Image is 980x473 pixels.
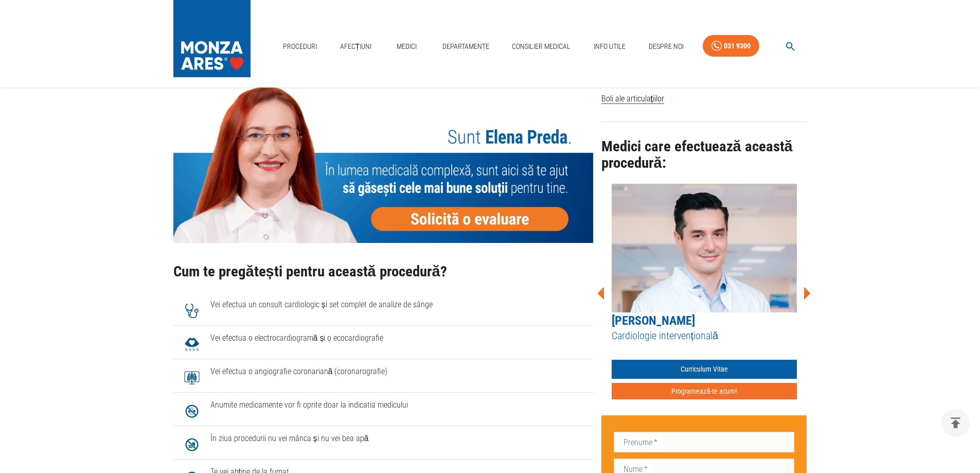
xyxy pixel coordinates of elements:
img: Vei efectua o angiografie coronariană (coronarografie) [182,367,202,388]
span: Anumite medicamente vor fi oprite doar la indicatia medicului [210,399,585,411]
img: null [173,75,593,243]
img: În ziua procedurii nu vei mânca și nu vei bea apă [182,434,202,455]
div: 031 9300 [724,40,751,52]
a: 031 9300 [703,35,759,57]
img: Vei efectua un consult cardiologic și set complet de analize de sânge [182,301,202,321]
a: [PERSON_NAME] [612,313,695,328]
img: Anumite medicamente vor fi oprite doar la indicatia medicului [182,401,202,422]
button: Programează-te acum! [612,383,797,400]
a: Consilier Medical [508,36,575,57]
a: Departamente [438,36,493,57]
h2: Cum te pregătești pentru această procedură? [173,264,593,280]
a: Afecțiuni [336,36,376,57]
h5: Cardiologie intervențională [612,329,797,343]
a: Despre Noi [645,36,688,57]
span: Vei efectua un consult cardiologic și set complet de analize de sânge [210,299,585,311]
span: Vei efectua o electrocardiogramă și o ecocardiografie [210,332,585,344]
span: Vei efectua o angiografie coronariană (coronarografie) [210,365,585,378]
a: Medici [390,36,423,57]
a: Info Utile [590,36,630,57]
a: Curriculum Vitae [612,360,797,379]
button: delete [941,409,970,437]
img: Vei efectua o electrocardiogramă și o ecocardiografie [182,334,202,355]
span: Boli ale articulațiilor [601,94,664,104]
a: Proceduri [279,36,321,57]
span: În ziua procedurii nu vei mânca și nu vei bea apă [210,432,585,445]
h2: Medici care efectuează această procedură: [601,138,807,171]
